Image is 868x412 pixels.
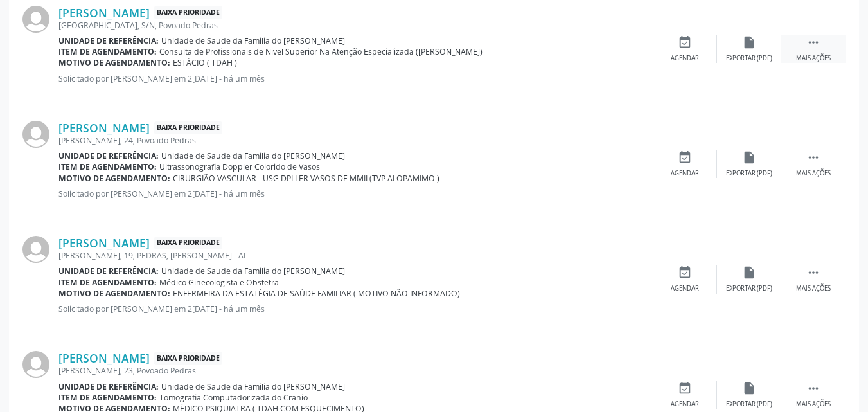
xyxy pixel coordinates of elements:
b: Unidade de referência: [58,265,159,276]
span: Ultrassonografia Doppler Colorido de Vasos [159,161,320,172]
i:  [806,381,820,395]
span: ENFERMEIRA DA ESTATÉGIA DE SAÚDE FAMILIAR ( MOTIVO NÃO INFORMADO) [173,288,460,299]
div: [GEOGRAPHIC_DATA], S/N, Povoado Pedras [58,20,653,31]
i: event_available [678,35,692,49]
div: Agendar [671,54,699,63]
div: Mais ações [796,400,831,409]
b: Item de agendamento: [58,46,157,57]
span: Unidade de Saude da Familia do [PERSON_NAME] [161,150,345,161]
i: insert_drive_file [742,150,756,165]
span: CIRURGIÃO VASCULAR - USG DPLLER VASOS DE MMII (TVP ALOPAMIMO ) [173,173,439,184]
b: Item de agendamento: [58,161,157,172]
span: Médico Ginecologista e Obstetra [159,277,279,288]
img: img [22,351,49,378]
span: Unidade de Saude da Familia do [PERSON_NAME] [161,265,345,276]
b: Unidade de referência: [58,35,159,46]
i: event_available [678,150,692,165]
div: Exportar (PDF) [726,54,772,63]
span: Baixa Prioridade [154,352,222,365]
p: Solicitado por [PERSON_NAME] em 2[DATE] - há um mês [58,188,653,199]
span: Consulta de Profissionais de Nivel Superior Na Atenção Especializada ([PERSON_NAME]) [159,46,483,57]
img: img [22,236,49,263]
b: Motivo de agendamento: [58,173,170,184]
i: insert_drive_file [742,381,756,395]
div: Agendar [671,284,699,293]
div: Mais ações [796,54,831,63]
span: Baixa Prioridade [154,121,222,135]
i: insert_drive_file [742,265,756,280]
div: Mais ações [796,284,831,293]
div: Exportar (PDF) [726,169,772,178]
div: Mais ações [796,169,831,178]
img: img [22,6,49,33]
div: Exportar (PDF) [726,284,772,293]
a: [PERSON_NAME] [58,351,150,365]
b: Motivo de agendamento: [58,57,170,68]
span: Unidade de Saude da Familia do [PERSON_NAME] [161,35,345,46]
i:  [806,35,820,49]
a: [PERSON_NAME] [58,6,150,20]
div: Agendar [671,400,699,409]
i:  [806,265,820,280]
i: insert_drive_file [742,35,756,49]
i: event_available [678,381,692,395]
a: [PERSON_NAME] [58,121,150,135]
div: [PERSON_NAME], 23, Povoado Pedras [58,365,653,376]
b: Unidade de referência: [58,381,159,392]
i: event_available [678,265,692,280]
span: Tomografia Computadorizada do Cranio [159,392,308,403]
img: img [22,121,49,148]
i:  [806,150,820,165]
span: Baixa Prioridade [154,6,222,19]
b: Item de agendamento: [58,277,157,288]
b: Item de agendamento: [58,392,157,403]
a: [PERSON_NAME] [58,236,150,250]
b: Unidade de referência: [58,150,159,161]
div: [PERSON_NAME], 19, PEDRAS, [PERSON_NAME] - AL [58,250,653,261]
p: Solicitado por [PERSON_NAME] em 2[DATE] - há um mês [58,303,653,314]
div: Agendar [671,169,699,178]
b: Motivo de agendamento: [58,288,170,299]
div: Exportar (PDF) [726,400,772,409]
span: Unidade de Saude da Familia do [PERSON_NAME] [161,381,345,392]
span: Baixa Prioridade [154,237,222,250]
span: ESTÁCIO ( TDAH ) [173,57,237,68]
div: [PERSON_NAME], 24, Povoado Pedras [58,135,653,146]
p: Solicitado por [PERSON_NAME] em 2[DATE] - há um mês [58,73,653,84]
